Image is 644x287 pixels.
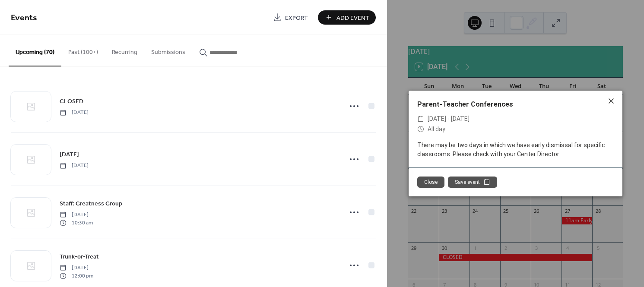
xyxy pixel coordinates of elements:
div: There may be two days in which we have early dismissal for specific classrooms. Please check with... [409,141,622,159]
span: [DATE] [60,264,93,272]
span: CLOSED [60,97,83,106]
span: 10:30 am [60,219,93,227]
span: 12:00 pm [60,272,93,280]
span: Staff: Greatness Group [60,199,122,208]
a: Staff: Greatness Group [60,199,122,208]
span: Export [285,13,308,22]
span: All day [428,124,445,135]
span: [DATE] [60,162,89,170]
span: [DATE] [60,211,93,219]
span: Events [11,9,37,26]
span: [DATE] [60,109,89,117]
button: Past (100+) [61,35,105,66]
button: Recurring [105,35,144,66]
button: Submissions [144,35,192,66]
div: Parent-Teacher Conferences [409,99,622,110]
a: [DATE] [60,149,79,159]
a: Export [266,10,314,25]
a: CLOSED [60,96,83,106]
div: ​ [417,124,424,135]
span: Trunk-or-Treat [60,252,99,262]
span: [DATE] - [DATE] [428,114,470,124]
span: [DATE] [60,150,79,159]
button: Close [417,177,444,188]
span: Add Event [336,13,369,22]
button: Upcoming (70) [9,35,61,66]
a: Trunk-or-Treat [60,252,99,262]
button: Save event [448,177,497,188]
div: ​ [417,114,424,124]
button: Add Event [318,10,376,25]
